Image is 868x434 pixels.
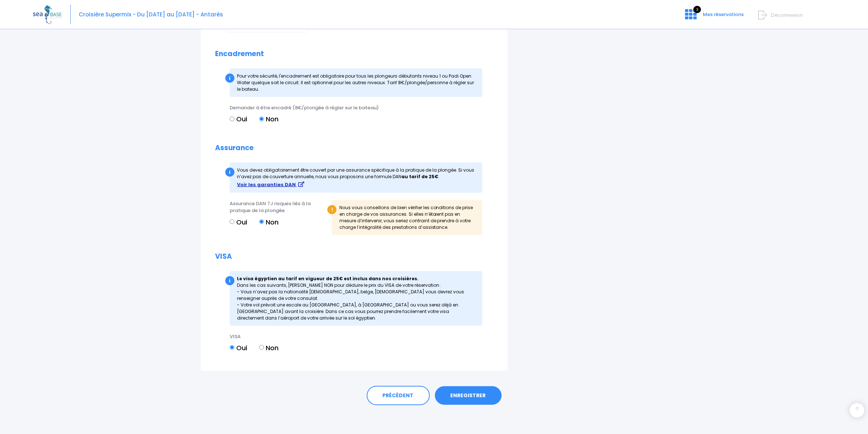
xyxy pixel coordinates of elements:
strong: au tarif de 25€ [402,173,439,180]
input: Non [259,117,264,121]
strong: Le visa égyptien au tarif en vigueur de 25€ est inclus dans nos croisières. [237,275,419,282]
label: Non [259,217,279,227]
div: i [225,276,234,285]
div: i [225,168,234,177]
h2: VISA [215,253,493,261]
strong: Voir les garanties DAN [237,181,296,188]
div: Vous devez obligatoirement être couvert par une assurance spécifique à la pratique de la plong... [230,163,482,193]
h2: Assurance [215,144,493,152]
span: Pour votre sécurité, l'encadrement est obligatoire pour tous les plongeurs débutants niveau 1 ou ... [237,73,474,92]
input: Oui [230,219,234,224]
span: VISA [230,333,241,340]
span: Croisière Supermix - Du [DATE] au [DATE] - Antarès [79,11,223,18]
input: Oui [230,345,234,350]
div: i [225,74,234,83]
label: Non [259,114,279,124]
span: Demander à être encadré (8€/plongée à régler sur le bateau) [230,104,379,111]
div: Dans les cas suivants, [PERSON_NAME] NON pour déduire le prix du VISA de votre réservation : - Vo... [230,271,482,326]
a: PRÉCÉDENT [367,386,430,406]
label: Oui [230,343,247,353]
div: Nous vous conseillons de bien vérifier les conditions de prise en charge de vos assurances. Si el... [332,200,482,235]
input: Non [259,345,264,350]
a: 3 Mes réservations [679,13,748,20]
span: Mes réservations [703,11,744,18]
span: Déconnexion [771,12,803,19]
input: Non [259,219,264,224]
div: ! [327,205,336,214]
label: Non [259,343,279,353]
a: Voir les garanties DAN [237,181,304,188]
a: ENREGISTRER [435,386,502,405]
label: Oui [230,217,247,227]
h2: Encadrement [215,50,493,58]
span: Assurance DAN 7J risques liés à la pratique de la plongée [230,200,311,214]
input: Oui [230,117,234,121]
span: 3 [693,6,701,13]
label: Oui [230,114,247,124]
